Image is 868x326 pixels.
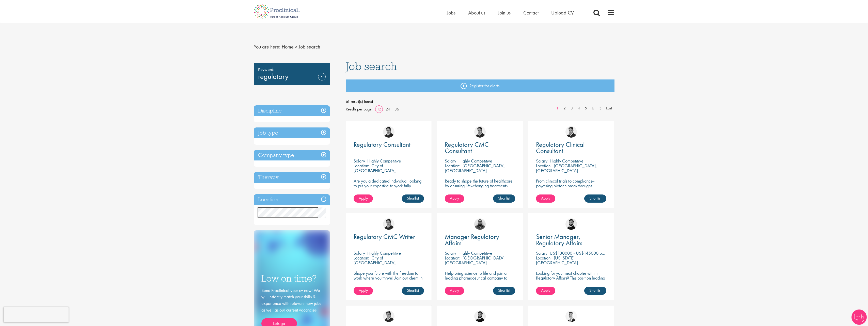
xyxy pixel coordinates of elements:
span: Regulatory Consultant [354,140,411,149]
span: Results per page [346,105,372,113]
h3: Company type [254,150,330,161]
p: Highly Competitive [367,250,401,256]
p: US$130000 - US$145000 per annum [550,250,618,256]
p: [GEOGRAPHIC_DATA], [GEOGRAPHIC_DATA] [445,163,506,173]
a: Shortlist [402,194,424,203]
h3: Low on time? [261,273,322,283]
span: Apply [450,288,459,293]
span: Salary [536,158,547,164]
span: Keyword: [258,66,326,73]
span: Salary [354,250,365,256]
a: 12 [375,106,383,112]
a: Apply [536,194,555,203]
span: Salary [536,250,547,256]
a: breadcrumb link [282,43,294,50]
h3: Discipline [254,105,330,116]
span: Regulatory CMC Consultant [445,140,489,155]
span: Salary [354,158,365,164]
span: Regulatory CMC Writer [354,232,415,241]
a: Last [604,105,614,111]
span: Location: [445,255,460,261]
a: 3 [568,105,575,111]
a: Join us [498,9,511,16]
span: Senior Manager, Regulatory Affairs [536,232,582,247]
span: Salary [445,250,456,256]
iframe: reCAPTCHA [4,307,69,322]
a: Shortlist [493,287,515,295]
a: Peter Duvall [383,218,394,230]
a: Apply [536,287,555,295]
span: Job search [346,59,397,73]
span: Apply [359,288,368,293]
a: 36 [393,106,401,112]
img: Peter Duvall [474,126,486,138]
a: Remove [318,73,326,88]
p: Ready to shape the future of healthcare by ensuring life-changing treatments meet global regulato... [445,178,515,207]
span: Regulatory Clinical Consultant [536,140,585,155]
span: Location: [536,163,551,169]
a: Apply [354,194,373,203]
p: City of [GEOGRAPHIC_DATA], [GEOGRAPHIC_DATA] [354,255,397,270]
span: 61 result(s) found [346,98,614,105]
h3: Job type [254,127,330,138]
a: Shortlist [584,194,606,203]
a: Manager Regulatory Affairs [445,234,515,246]
p: Highly Competitive [367,158,401,164]
span: Salary [445,158,456,164]
span: Location: [354,163,369,169]
a: 2 [561,105,568,111]
span: Apply [541,195,550,201]
a: Contact [523,9,539,16]
a: Upload CV [551,9,574,16]
div: regulatory [254,63,330,85]
span: Jobs [447,9,455,16]
a: Shortlist [402,287,424,295]
span: Apply [450,195,459,201]
a: Regulatory CMC Consultant [445,141,515,154]
a: Regulatory Consultant [354,141,424,148]
p: [US_STATE], [GEOGRAPHIC_DATA] [536,255,578,266]
a: Apply [445,194,464,203]
img: Chatbot [851,309,867,325]
a: Apply [445,287,464,295]
a: Regulatory CMC Writer [354,234,424,240]
a: Peter Duvall [565,126,577,138]
p: Highly Competitive [550,158,583,164]
img: Ashley Bennett [474,218,486,230]
span: Location: [445,163,460,169]
p: Are you a dedicated individual looking to put your expertise to work fully flexibly in a remote p... [354,178,424,203]
span: Manager Regulatory Affairs [445,232,499,247]
p: Shape your future with the freedom to work where you thrive! Join our client in this fully remote... [354,271,424,285]
span: Job search [299,43,320,50]
img: Nick Walker [474,311,486,322]
img: George Watson [565,311,577,322]
span: > [295,43,297,50]
p: [GEOGRAPHIC_DATA], [GEOGRAPHIC_DATA] [536,163,597,173]
p: Highly Competitive [459,158,492,164]
p: Looking for your next chapter within Regulatory Affairs? This position leading projects and worki... [536,271,606,290]
img: Peter Duvall [383,311,394,322]
p: From clinical trials to compliance-powering biotech breakthroughs remotely, where precision meets... [536,178,606,198]
a: 6 [589,105,597,111]
h3: Location [254,194,330,205]
a: Apply [354,287,373,295]
a: 4 [575,105,582,111]
a: 1 [554,105,561,111]
a: Nick Walker [565,218,577,230]
a: Register for alerts [346,79,614,92]
p: Help bring science to life and join a leading pharmaceutical company to play a key role in delive... [445,271,515,295]
a: Senior Manager, Regulatory Affairs [536,234,606,246]
h3: Therapy [254,172,330,183]
a: Shortlist [493,194,515,203]
a: Shortlist [584,287,606,295]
